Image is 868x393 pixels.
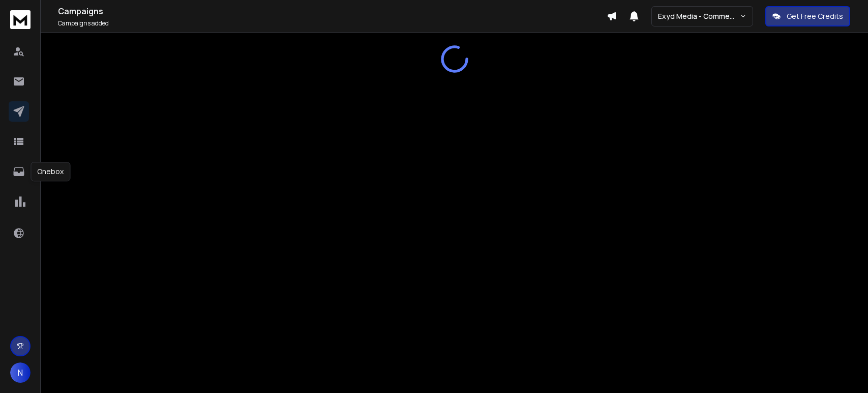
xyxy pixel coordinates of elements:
[58,19,607,27] p: Campaigns added
[765,6,850,26] button: Get Free Credits
[58,5,607,17] h1: Campaigns
[10,10,31,29] img: logo
[787,11,843,21] p: Get Free Credits
[10,362,31,383] button: N
[658,11,740,21] p: Exyd Media - Commercial Cleaning
[31,162,70,181] div: Onebox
